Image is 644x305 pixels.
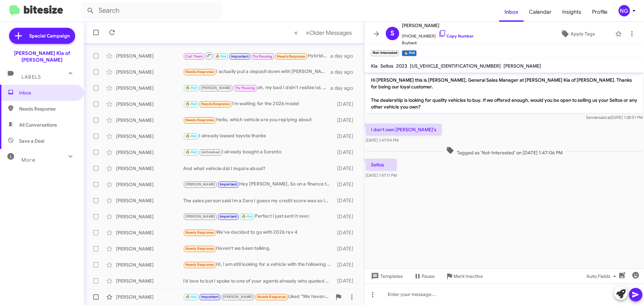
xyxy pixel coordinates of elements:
[581,270,624,282] button: Auto Fields
[116,278,183,284] div: [PERSON_NAME]
[290,26,302,40] button: Previous
[306,28,309,37] span: »
[619,5,630,16] div: NG
[215,54,227,59] span: 🔥 Hot
[380,63,393,69] span: Seltos
[334,181,359,188] div: [DATE]
[613,5,637,16] button: NG
[19,122,57,128] span: All Conversations
[371,63,378,69] span: Kia
[390,28,394,39] span: S
[116,213,183,220] div: [PERSON_NAME]
[366,74,643,113] p: Hi [PERSON_NAME] this is [PERSON_NAME], General Sales Manager at [PERSON_NAME] Kia of [PERSON_NAM...
[116,69,183,75] div: [PERSON_NAME]
[183,116,334,124] div: Hello, which vehicle are you replying about
[185,230,214,235] span: Needs Response
[503,63,541,69] span: [PERSON_NAME]
[334,165,359,172] div: [DATE]
[19,105,76,112] span: Needs Response
[453,270,483,282] span: Mark Inactive
[334,197,359,204] div: [DATE]
[366,124,442,136] p: I don't own [PERSON_NAME]'s
[231,54,249,59] span: Important
[183,132,334,140] div: I already leased toyota thanks
[586,115,643,120] span: Sender [DATE] 1:28:51 PM
[223,295,253,299] span: [PERSON_NAME]
[201,295,219,299] span: Important
[334,229,359,236] div: [DATE]
[183,100,334,108] div: I'm waiting for the 2026 model
[334,213,359,220] div: [DATE]
[290,26,356,40] nav: Page navigation example
[330,69,359,75] div: a day ago
[586,270,619,282] span: Auto Fields
[116,245,183,252] div: [PERSON_NAME]
[116,197,183,204] div: [PERSON_NAME]
[371,50,399,56] small: Not-Interested
[21,74,41,80] span: Labels
[185,246,214,251] span: Needs Response
[402,50,416,56] small: 🔥 Hot
[599,115,611,120] span: said at
[366,138,398,143] span: [DATE] 1:47:04 PM
[557,2,587,22] a: Insights
[543,28,612,40] button: Apply Tags
[330,85,359,91] div: a day ago
[183,52,330,60] div: Hybrid Ex is fine
[370,270,403,282] span: Templates
[116,117,183,124] div: [PERSON_NAME]
[334,101,359,107] div: [DATE]
[334,278,359,284] div: [DATE]
[116,181,183,188] div: [PERSON_NAME]
[422,270,435,282] span: Pause
[185,118,214,122] span: Needs Response
[185,150,197,154] span: 🔥 Hot
[116,294,183,300] div: [PERSON_NAME]
[116,149,183,156] div: [PERSON_NAME]
[438,33,474,39] a: Copy Number
[116,229,183,236] div: [PERSON_NAME]
[402,21,474,29] span: [PERSON_NAME]
[277,54,306,59] span: Needs Response
[183,261,334,269] div: Hi, I am still looking for a vehicle with the following config: Kia [DATE] SX-Prestige Hybrid Ext...
[81,3,222,19] input: Search
[183,84,330,92] div: oh, my bad I didn't realize lol, but I'll go look to see if we got them in
[185,86,197,90] span: 🔥 Hot
[396,63,407,69] span: 2023
[116,53,183,59] div: [PERSON_NAME]
[185,262,214,267] span: Needs Response
[183,180,334,188] div: Hey [PERSON_NAME], So on a finance that Sportage we could keep you below 600 a month with about $...
[334,149,359,156] div: [DATE]
[116,165,183,172] div: [PERSON_NAME]
[220,182,237,186] span: Important
[302,26,356,40] button: Next
[330,53,359,59] div: a day ago
[201,150,220,154] span: Unfinished
[183,278,334,284] div: I’d love to but I spoke to one of your agents already who quoted me $650 with nothing out of pock...
[201,102,230,106] span: Needs Response
[183,213,334,220] div: Perfect I just sent it over.
[334,117,359,124] div: [DATE]
[440,270,488,282] button: Mark Inactive
[183,229,334,236] div: We've decided to go with 2026 rav 4
[185,70,214,74] span: Needs Response
[253,54,272,59] span: Try Pausing
[183,148,334,156] div: I already bought a Sorento
[524,2,557,22] a: Calendar
[309,29,352,36] span: Older Messages
[21,157,35,163] span: More
[443,146,565,156] span: Tagged as 'Not-Interested' on [DATE] 1:47:06 PM
[29,32,70,39] span: Special Campaign
[402,29,474,40] span: [PHONE_NUMBER]
[587,2,613,22] a: Profile
[183,245,334,252] div: Haven't we been talking.
[499,2,524,22] a: Inbox
[9,28,75,44] a: Special Campaign
[183,293,332,301] div: Liked “We haven't put it on our lot yet; it's supposed to be priced in the mid-30s.”
[334,261,359,268] div: [DATE]
[185,182,215,186] span: [PERSON_NAME]
[334,133,359,140] div: [DATE]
